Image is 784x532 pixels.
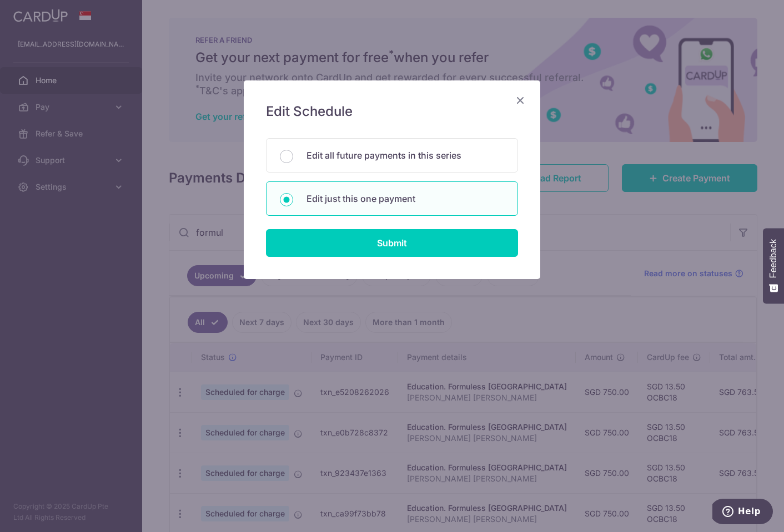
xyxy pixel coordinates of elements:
[266,103,518,120] h5: Edit Schedule
[266,229,518,257] input: Submit
[306,149,504,162] p: Edit all future payments in this series
[514,94,527,107] button: Close
[768,239,778,278] span: Feedback
[306,192,504,205] p: Edit just this one payment
[712,499,773,526] iframe: Opens a widget where you can find more information
[763,228,784,303] button: Feedback - Show survey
